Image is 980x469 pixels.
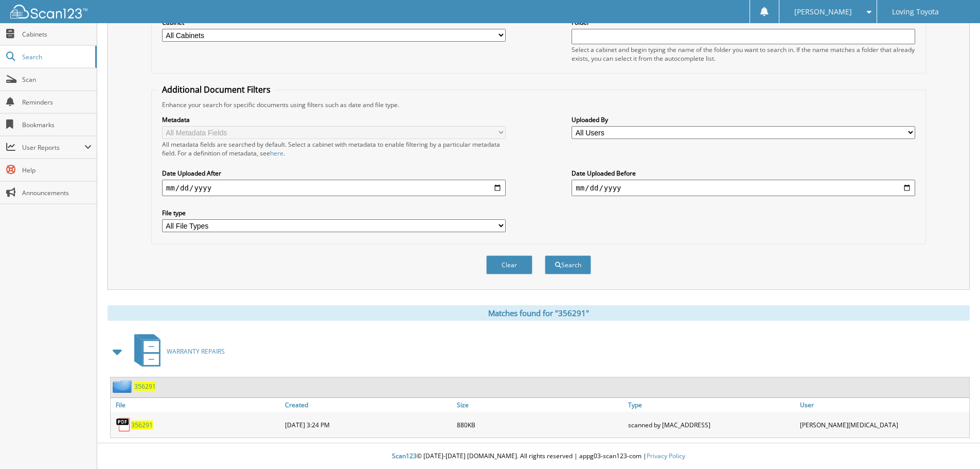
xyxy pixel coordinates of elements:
span: User Reports [22,143,84,152]
span: Scan [22,75,92,84]
span: Reminders [22,98,92,107]
a: here [270,149,283,158]
input: start [162,180,506,196]
div: Enhance your search for specific documents using filters such as date and file type. [157,100,920,109]
img: folder2.png [113,380,134,393]
button: Clear [486,255,532,274]
div: scanned by [MAC_ADDRESS] [626,414,797,435]
iframe: Chat Widget [929,420,980,469]
a: Privacy Policy [647,451,685,460]
span: Announcements [22,188,92,197]
div: 880KB [454,414,626,435]
img: PDF.png [116,417,131,432]
a: WARRANTY REPAIRS [128,331,225,372]
img: scan123-logo-white.svg [10,5,87,19]
a: User [797,398,969,412]
label: File type [162,209,506,217]
label: Date Uploaded Before [572,169,915,178]
span: Bookmarks [22,120,92,129]
label: Metadata [162,115,506,124]
span: Help [22,166,92,175]
div: [PERSON_NAME][MEDICAL_DATA] [797,414,969,435]
div: © [DATE]-[DATE] [DOMAIN_NAME]. All rights reserved | appg03-scan123-com | [97,444,980,469]
a: 356291 [131,421,153,429]
span: Cabinets [22,30,92,39]
span: WARRANTY REPAIRS [167,347,225,356]
div: All metadata fields are searched by default. Select a cabinet with metadata to enable filtering b... [162,140,506,158]
label: Date Uploaded After [162,169,506,178]
span: Scan123 [392,451,417,460]
a: File [111,398,282,412]
span: Search [22,53,90,61]
a: 356291 [134,382,156,391]
legend: Additional Document Filters [157,84,276,95]
a: Created [282,398,454,412]
label: Uploaded By [572,115,915,124]
div: [DATE] 3:24 PM [282,414,454,435]
span: [PERSON_NAME] [794,9,852,15]
button: Search [545,255,591,274]
a: Type [626,398,797,412]
a: Size [454,398,626,412]
span: Loving Toyota [892,9,939,15]
div: Matches found for "356291" [108,305,970,321]
input: end [572,180,915,196]
div: Select a cabinet and begin typing the name of the folder you want to search in. If the name match... [572,45,915,63]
